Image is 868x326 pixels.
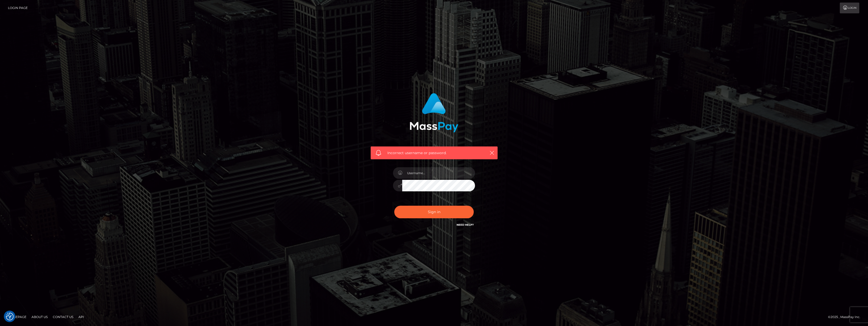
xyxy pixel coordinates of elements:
[457,223,474,226] a: Need Help?
[410,93,458,132] img: MassPay Login
[387,150,481,156] span: Incorrect username or password.
[394,206,474,218] button: Sign in
[6,313,28,321] a: Homepage
[51,313,75,321] a: Contact Us
[6,313,14,320] img: Revisit consent button
[8,3,28,13] a: Login Page
[828,314,864,320] div: © 2025 , MassPay Inc.
[76,313,86,321] a: API
[6,313,14,320] button: Consent Preferences
[29,313,50,321] a: About Us
[402,167,475,179] input: Username...
[840,3,859,13] a: Login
